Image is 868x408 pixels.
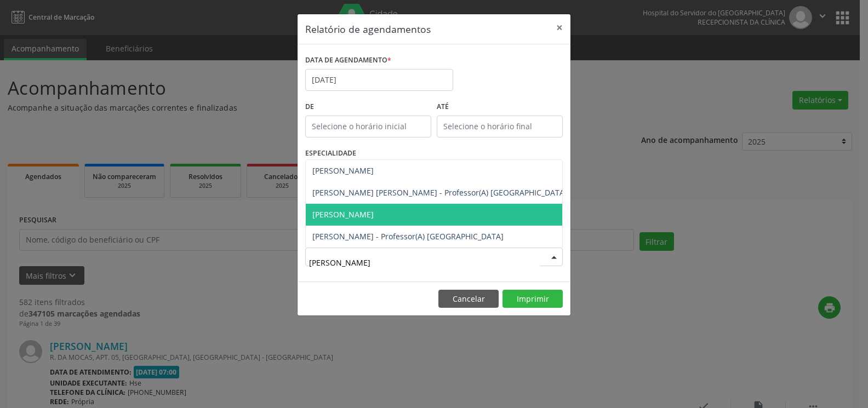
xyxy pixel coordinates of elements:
[305,69,453,91] input: Selecione uma data ou intervalo
[438,290,499,308] button: Cancelar
[437,116,563,137] input: Selecione o horário final
[312,165,374,176] span: [PERSON_NAME]
[309,251,540,273] input: Selecione um profissional
[312,231,504,242] span: [PERSON_NAME] - Professor(A) [GEOGRAPHIC_DATA]
[305,145,356,162] label: ESPECIALIDADE
[549,14,570,41] button: Close
[305,22,431,36] h5: Relatório de agendamentos
[305,52,391,69] label: DATA DE AGENDAMENTO
[305,116,431,137] input: Selecione o horário inicial
[312,187,567,198] span: [PERSON_NAME] [PERSON_NAME] - Professor(A) [GEOGRAPHIC_DATA]
[312,209,374,220] span: [PERSON_NAME]
[502,290,563,308] button: Imprimir
[437,99,563,116] label: ATÉ
[305,99,431,116] label: De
